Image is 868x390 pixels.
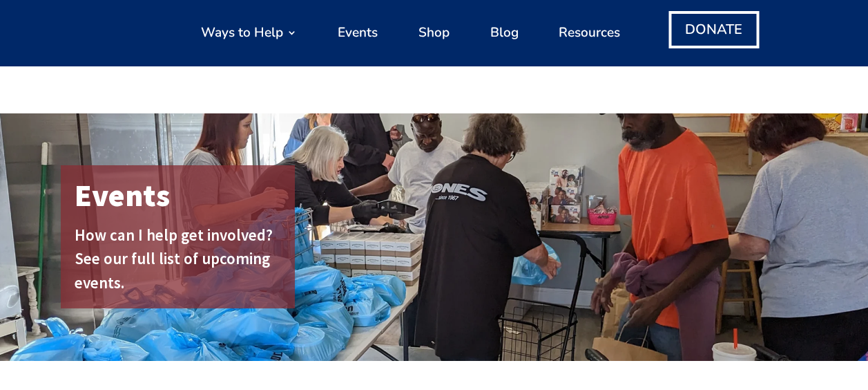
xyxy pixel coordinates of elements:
a: Ways to Help [201,6,297,59]
h2: How can I help get involved? See our full list of upcoming events. [75,223,288,302]
h1: Events [75,172,288,226]
a: Shop [418,6,450,59]
a: Blog [490,6,519,59]
a: Resources [559,6,620,59]
a: DONATE [668,11,759,48]
a: Events [338,6,378,59]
